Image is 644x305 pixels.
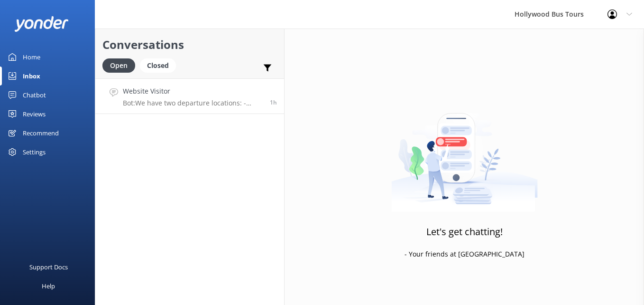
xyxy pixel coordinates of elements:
[426,224,503,239] h3: Let's get chatting!
[123,99,263,107] p: Bot: We have two departure locations: - [STREET_ADDRESS]. Please check-in inside the [GEOGRAPHIC_...
[123,86,263,96] h4: Website Visitor
[23,48,40,67] div: Home
[270,98,277,106] span: Aug 27 2025 08:39am (UTC -07:00) America/Tijuana
[102,60,140,70] a: Open
[102,58,135,73] div: Open
[23,86,46,105] div: Chatbot
[405,249,524,259] p: - Your friends at [GEOGRAPHIC_DATA]
[140,58,176,73] div: Closed
[23,105,46,124] div: Reviews
[95,78,284,114] a: Website VisitorBot:We have two departure locations: - [STREET_ADDRESS]. Please check-in inside th...
[23,67,40,86] div: Inbox
[14,16,69,32] img: yonder-white-logo.png
[23,143,46,162] div: Settings
[42,276,55,295] div: Help
[102,36,277,54] h2: Conversations
[23,124,59,143] div: Recommend
[140,60,181,70] a: Closed
[391,93,538,212] img: artwork of a man stealing a conversation from at giant smartphone
[29,257,68,276] div: Support Docs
